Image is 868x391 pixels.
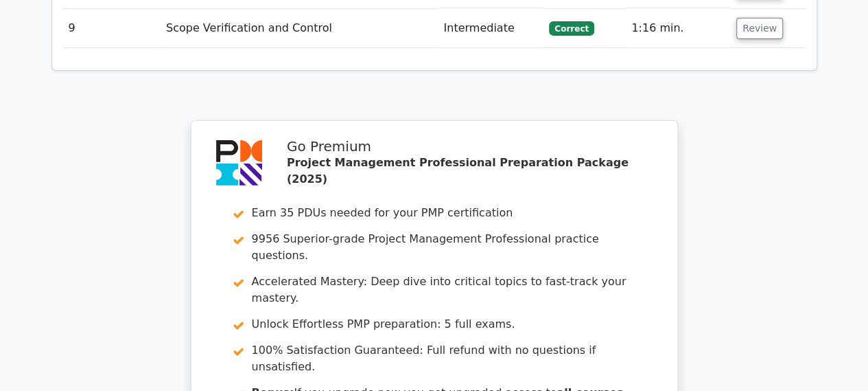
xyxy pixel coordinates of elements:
span: Correct [549,21,594,35]
td: Scope Verification and Control [161,9,438,48]
td: Intermediate [438,9,543,48]
td: 1:16 min. [626,9,731,48]
td: 9 [63,9,161,48]
button: Review [736,18,783,39]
